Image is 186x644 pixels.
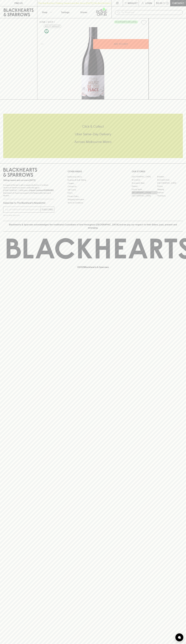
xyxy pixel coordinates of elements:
[56,6,74,18] a: Tastings
[68,182,119,185] a: Careers
[3,184,54,197] p: It is against the law to sell or supply alcohol to, or to obtain alcohol on behalf of a person un...
[68,188,119,191] a: Gift Cards
[41,207,54,212] button: SUBSCRIBE
[3,201,54,204] p: Subscribe to The Blackhearts Newsletter
[48,21,53,23] a: SHOP
[39,21,46,23] a: HOME
[5,207,41,212] input: e.g. jane@blackheartsandsparrows.com.au
[3,214,54,217] p: We will never spam you
[132,178,157,182] a: Brunswick
[132,185,157,188] a: Elwood
[37,6,56,18] button: Shop
[145,2,152,5] p: Login
[42,11,47,14] p: Shop
[3,179,54,182] p: Sibling owned and run since [DATE]
[157,191,183,194] a: Prahran
[61,11,69,14] p: Tastings
[3,132,183,136] h5: Uber Same-Day Delivery
[5,223,181,229] p: Blackhearts & Sparrows acknowledges the traditional Custodians of land throughout [GEOGRAPHIC_DAT...
[157,182,183,185] a: [GEOGRAPHIC_DATA]
[172,2,184,5] p: Checkout
[132,182,157,185] a: Brunswick West
[68,178,119,182] a: Business & Bulk Gifting
[157,194,183,197] a: Thornbury
[68,170,119,173] p: OTHER AREAS
[29,189,54,191] strong: Liquor License #32064953
[132,188,157,191] a: Fitzroy North
[156,2,162,5] p: $0.00
[80,11,87,14] p: Stores
[128,2,138,5] p: Wishlist
[68,195,119,198] a: Privacy Policy
[44,25,61,28] button: Add to wishlist
[68,185,119,188] a: Contact Us
[14,2,23,5] p: FIND US
[121,10,181,15] input: Try "Pinot noir"
[167,2,168,4] p: 0
[140,19,147,26] button: Add to wishlist
[37,27,149,99] img: 36678.png
[68,201,119,204] a: Terms & Conditions
[114,21,138,23] span: BLACKHEARTS EXCLUSIVE
[42,208,53,211] p: SUBSCRIBE
[3,114,183,158] div: Call to action block
[3,124,183,129] h5: Click & Collect
[157,175,183,178] a: Braddon
[157,185,183,188] a: Fitzroy
[114,42,128,46] p: ADD TO CART
[68,175,119,178] a: Bottle Drop FAQ's
[157,178,183,182] a: Brunswick East
[132,170,183,173] p: OUR STORES
[68,198,119,201] a: Shipping Information
[132,175,157,178] a: [GEOGRAPHIC_DATA]
[44,29,49,33] img: Vegan
[74,6,93,18] a: Stores
[157,188,183,191] a: Geelong
[3,140,183,144] h5: Across Melbourne Metro
[68,191,119,195] a: FAQ's
[132,194,157,197] a: [GEOGRAPHIC_DATA]
[132,191,157,194] a: [GEOGRAPHIC_DATA]
[44,28,49,34] a: Made without the use of any animal products.
[178,636,181,639] img: bubble-icon
[93,39,149,49] button: ADD TO CART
